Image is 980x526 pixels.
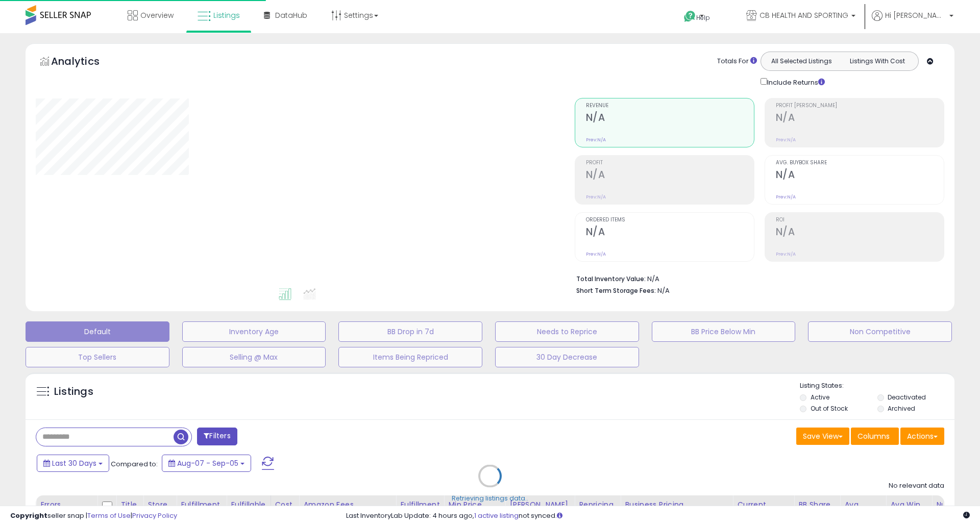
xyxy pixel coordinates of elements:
[657,286,670,295] span: N/A
[776,137,796,143] small: Prev: N/A
[586,226,754,240] h2: N/A
[808,321,952,342] button: Non Competitive
[683,10,696,23] i: Get Help
[776,103,944,109] span: Profit [PERSON_NAME]
[10,511,47,520] strong: Copyright
[676,3,730,33] a: Help
[586,137,606,143] small: Prev: N/A
[338,347,482,367] button: Items Being Repriced
[776,194,796,200] small: Prev: N/A
[759,10,848,20] span: CB HEALTH AND SPORTING
[182,321,326,342] button: Inventory Age
[586,251,606,257] small: Prev: N/A
[776,112,944,126] h2: N/A
[696,13,710,22] span: Help
[586,103,754,109] span: Revenue
[717,57,757,66] div: Totals For
[495,321,639,342] button: Needs to Reprice
[26,321,169,342] button: Default
[213,10,240,20] span: Listings
[275,10,307,20] span: DataHub
[452,494,528,503] div: Retrieving listings data..
[776,217,944,223] span: ROI
[338,321,482,342] button: BB Drop in 7d
[885,10,946,20] span: Hi [PERSON_NAME]
[576,286,656,295] b: Short Term Storage Fees:
[576,272,937,284] li: N/A
[586,112,754,126] h2: N/A
[586,217,754,223] span: Ordered Items
[26,347,169,367] button: Top Sellers
[776,251,796,257] small: Prev: N/A
[586,194,606,200] small: Prev: N/A
[586,169,754,183] h2: N/A
[182,347,326,367] button: Selling @ Max
[776,160,944,166] span: Avg. Buybox Share
[10,511,177,521] div: seller snap | |
[51,54,119,71] h5: Analytics
[586,160,754,166] span: Profit
[776,226,944,240] h2: N/A
[495,347,639,367] button: 30 Day Decrease
[872,10,953,33] a: Hi [PERSON_NAME]
[776,169,944,183] h2: N/A
[652,321,796,342] button: BB Price Below Min
[753,76,837,88] div: Include Returns
[839,55,915,68] button: Listings With Cost
[764,55,840,68] button: All Selected Listings
[140,10,174,20] span: Overview
[576,274,646,283] b: Total Inventory Value:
